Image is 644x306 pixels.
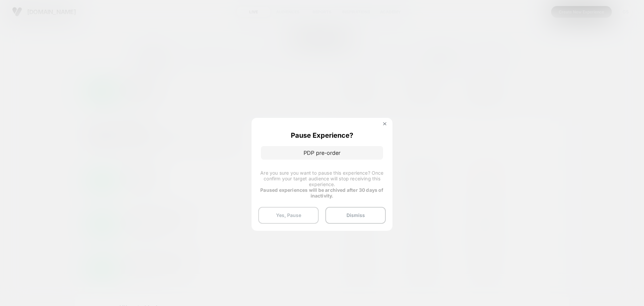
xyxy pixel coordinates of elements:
button: Dismiss [325,207,386,224]
p: PDP pre-order [261,146,383,160]
p: Pause Experience? [291,131,353,139]
strong: Paused experiences will be archived after 30 days of inactivity. [260,187,383,199]
span: Are you sure you want to pause this experience? Once confirm your target audience will stop recei... [260,170,383,187]
button: Yes, Pause [258,207,319,224]
img: close [383,122,386,126]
